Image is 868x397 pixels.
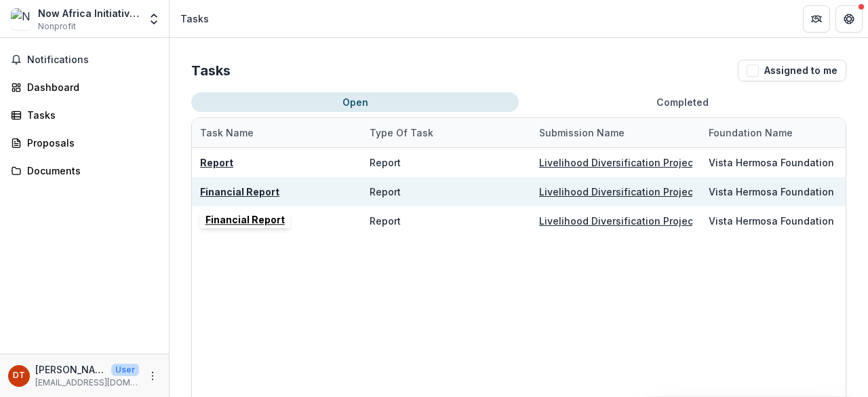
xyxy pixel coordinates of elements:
div: Report [370,214,401,228]
div: Submission Name [531,118,701,147]
a: Tasks [5,104,163,126]
div: Type of Task [361,118,531,147]
button: More [144,368,161,384]
div: Vista Hermosa Foundation [709,155,834,170]
div: Task Name [192,118,361,147]
div: Tasks [27,108,153,122]
div: Report [370,185,401,199]
a: Financial Report [200,186,279,197]
div: Documents [27,164,153,178]
button: Partners [803,5,830,33]
a: Documents [5,159,163,182]
div: Dashboard [27,80,153,94]
span: Notifications [27,54,158,66]
button: Get Help [835,5,863,33]
div: Foundation Name [701,126,801,140]
img: Now Africa Initiative (NAI) [11,8,33,30]
div: Now Africa Initiative (NAI) [38,6,139,20]
div: Report [370,155,401,170]
a: Report [200,215,233,227]
div: Proposals [27,136,153,150]
button: Open [191,92,519,112]
p: [EMAIL_ADDRESS][DOMAIN_NAME] [35,377,139,389]
button: Completed [519,92,846,112]
h2: Tasks [191,62,231,79]
div: Vista Hermosa Foundation [709,214,834,228]
div: Type of Task [361,126,441,140]
div: Task Name [192,126,262,140]
div: Tasks [180,12,209,26]
div: Denis Twinamatsiko [13,371,25,380]
button: Open entity switcher [144,5,163,33]
p: User [111,364,139,376]
button: Notifications [5,49,163,71]
div: Vista Hermosa Foundation [709,185,834,199]
button: Assigned to me [738,60,846,81]
a: Report [200,157,233,168]
div: Submission Name [531,126,633,140]
nav: breadcrumb [175,9,214,29]
a: Proposals [5,132,163,154]
a: Dashboard [5,76,163,98]
p: [PERSON_NAME] [35,362,106,377]
span: Nonprofit [38,20,76,33]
